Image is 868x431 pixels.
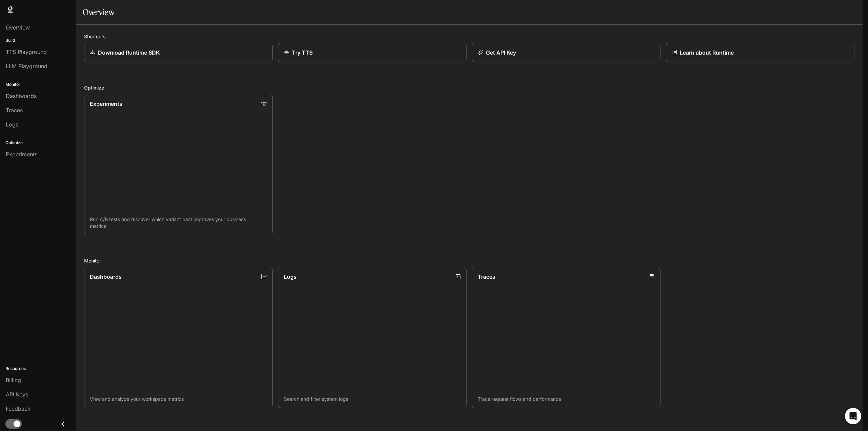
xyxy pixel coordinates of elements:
[98,48,160,57] p: Download Runtime SDK
[90,396,267,403] p: View and analyze your workspace metrics
[472,43,660,62] button: Get API Key
[284,273,297,281] p: Logs
[84,94,273,235] a: ExperimentsRun A/B tests and discover which variant best improves your business metrics
[83,5,114,19] h1: Overview
[84,33,854,40] h2: Shortcuts
[680,48,734,57] p: Learn about Runtime
[278,267,467,408] a: LogsSearch and filter system logs
[84,267,273,408] a: DashboardsView and analyze your workspace metrics
[478,396,655,403] p: Trace request flows and performance
[84,43,273,62] a: Download Runtime SDK
[486,48,516,57] p: Get API Key
[90,273,122,281] p: Dashboards
[84,84,854,91] h2: Optimize
[478,273,495,281] p: Traces
[845,408,861,424] div: Open Intercom Messenger
[292,48,313,57] p: Try TTS
[90,100,122,108] p: Experiments
[84,257,854,264] h2: Monitor
[284,396,461,403] p: Search and filter system logs
[278,43,467,62] a: Try TTS
[666,43,854,62] a: Learn about Runtime
[472,267,660,408] a: TracesTrace request flows and performance
[90,216,267,230] p: Run A/B tests and discover which variant best improves your business metrics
